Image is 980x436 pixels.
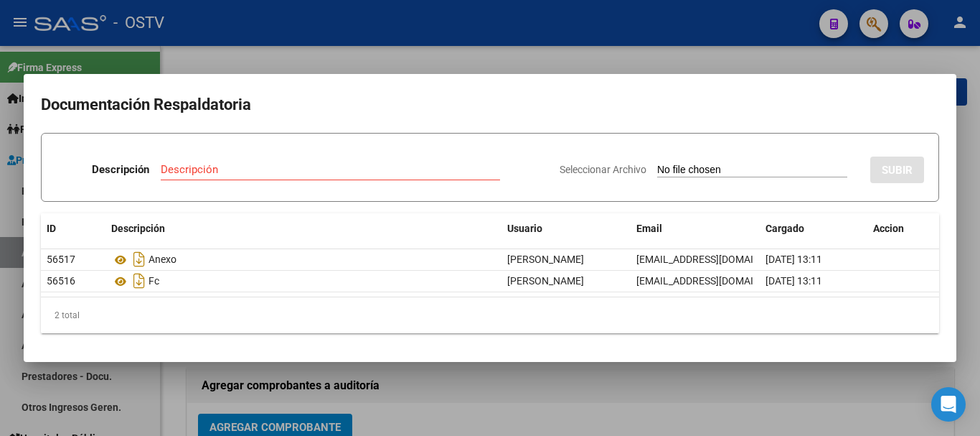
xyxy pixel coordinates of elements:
[41,91,939,119] h2: Documentación Respaldatoria
[765,254,822,265] span: [DATE] 13:11
[636,223,662,234] span: Email
[92,162,149,178] p: Descripción
[867,213,939,244] datatable-header-cell: Accion
[501,213,631,244] datatable-header-cell: Usuario
[47,223,56,234] span: ID
[765,275,822,287] span: [DATE] 13:11
[931,387,966,422] div: Open Intercom Messenger
[873,223,904,234] span: Accion
[130,248,149,271] i: Descargar documento
[130,269,149,292] i: Descargar documento
[41,213,105,244] datatable-header-cell: ID
[882,164,913,177] span: SUBIR
[631,213,760,244] datatable-header-cell: Email
[111,269,496,292] div: Fc
[870,157,924,183] button: SUBIR
[760,213,867,244] datatable-header-cell: Cargado
[41,297,939,333] div: 2 total
[47,275,75,287] span: 56516
[111,248,496,271] div: Anexo
[47,254,75,265] span: 56517
[560,164,646,175] span: Seleccionar Archivo
[507,254,584,265] span: [PERSON_NAME]
[636,275,796,287] span: [EMAIL_ADDRESS][DOMAIN_NAME]
[105,213,501,244] datatable-header-cell: Descripción
[507,275,584,287] span: [PERSON_NAME]
[636,254,796,265] span: [EMAIL_ADDRESS][DOMAIN_NAME]
[765,223,804,234] span: Cargado
[111,223,165,234] span: Descripción
[507,223,542,234] span: Usuario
